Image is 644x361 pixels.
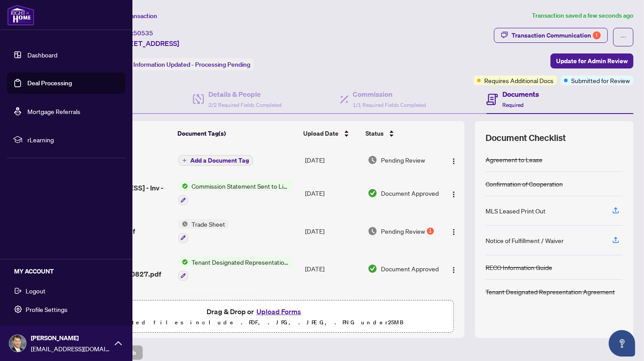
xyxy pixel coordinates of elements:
span: ellipsis [620,34,626,40]
span: Information Updated - Processing Pending [133,61,250,68]
span: Profile Settings [26,302,68,316]
button: Add a Document Tag [178,155,253,166]
span: #[STREET_ADDRESS] [109,38,179,49]
img: Logo [450,191,457,198]
span: Submitted for Review [571,76,630,85]
span: Trade Sheet [188,219,229,229]
a: Deal Processing [27,79,72,87]
span: Upload Date [303,129,339,138]
h5: MY ACCOUNT [14,266,125,276]
button: Logo [447,262,461,276]
img: Document Status [368,264,377,274]
button: Add a Document Tag [178,155,253,166]
div: MLS Leased Print Out [486,206,546,216]
span: Drag & Drop orUpload FormsSupported files include .PDF, .JPG, .JPEG, .PNG under25MB [57,300,453,333]
img: Document Status [368,226,377,236]
h4: Documents [502,89,539,99]
td: [DATE] [301,174,364,212]
span: Pending Review [381,155,425,165]
span: Update for Admin Review [556,54,628,68]
span: View Transaction [110,12,157,20]
span: Tenant Designated Representation Agreement [188,257,293,267]
span: 50535 [133,29,153,37]
button: Status IconCommission Statement Sent to Listing Brokerage [178,181,293,205]
th: Document Tag(s) [174,121,300,146]
div: Tenant Designated Representation Agreement [486,287,615,296]
span: plus [182,158,187,163]
button: Upload Forms [254,306,304,317]
span: Required [502,102,523,108]
button: Logout [7,283,125,298]
span: Add a Document Tag [190,157,249,163]
button: Update for Admin Review [550,53,633,68]
img: logo [7,4,34,26]
h4: Commission [353,89,426,99]
img: Status Icon [178,219,188,229]
img: Document Status [368,155,377,165]
div: Agreement to Lease [486,155,542,164]
img: Profile Icon [9,335,26,352]
td: [DATE] [301,146,364,174]
span: Requires Additional Docs [484,76,554,85]
span: Document Approved [381,264,439,274]
div: RECO Information Guide [486,262,552,272]
span: Logout [26,284,45,298]
span: 1/1 Required Fields Completed [353,102,426,108]
button: Logo [447,153,461,167]
td: [DATE] [301,212,364,250]
div: Confirmation of Cooperation [486,179,563,189]
span: Document Checklist [486,132,566,144]
article: Transaction saved a few seconds ago [532,11,633,21]
img: Logo [450,228,457,236]
th: Status [362,121,440,146]
button: Status IconRECO Information Guide [178,295,262,319]
button: Logo [447,224,461,238]
span: rLearning [27,135,119,144]
button: Status IconTenant Designated Representation Agreement [178,257,293,281]
img: Status Icon [178,295,188,304]
img: Status Icon [178,257,188,267]
img: Logo [450,266,457,274]
div: 1 [427,228,434,235]
span: 2/2 Required Fields Completed [208,102,282,108]
button: Profile Settings [7,302,125,317]
span: Pending Review [381,226,425,236]
h4: Details & People [208,89,282,99]
button: Status IconTrade Sheet [178,219,229,243]
span: Document Approved [381,188,439,198]
img: Status Icon [178,181,188,191]
td: [DATE] [301,288,364,326]
button: Transaction Communication1 [494,28,608,43]
img: Logo [450,158,457,165]
div: Status: [109,58,254,70]
span: [PERSON_NAME] [31,333,110,343]
div: Transaction Communication [512,28,601,42]
button: Logo [447,186,461,200]
span: Drag & Drop or [207,306,304,317]
span: [EMAIL_ADDRESS][DOMAIN_NAME] [31,344,110,353]
span: RECO Information Guide [188,295,262,304]
p: Supported files include .PDF, .JPG, .JPEG, .PNG under 25 MB [62,317,448,328]
span: Status [365,129,384,138]
a: Dashboard [27,51,57,59]
img: Document Status [368,188,377,198]
td: [DATE] [301,250,364,288]
th: Upload Date [300,121,362,146]
div: 1 [593,31,601,39]
a: Mortgage Referrals [27,107,80,115]
span: Commission Statement Sent to Listing Brokerage [188,181,293,191]
div: Notice of Fulfillment / Waiver [486,236,564,245]
button: Open asap [609,330,635,357]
